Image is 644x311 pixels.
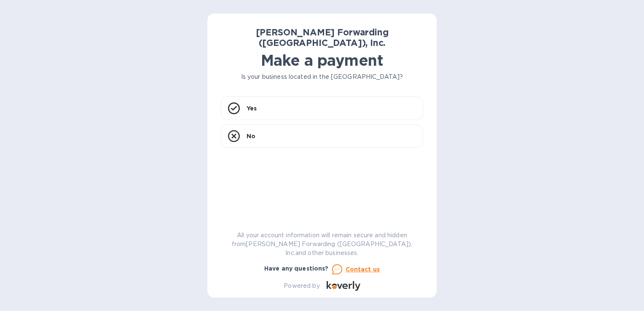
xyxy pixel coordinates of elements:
h1: Make a payment [221,51,423,69]
p: No [247,132,255,140]
p: Powered by [284,282,319,290]
u: Contact us [346,266,380,273]
p: Is your business located in the [GEOGRAPHIC_DATA]? [221,72,423,81]
p: Yes [247,104,257,113]
p: All your account information will remain secure and hidden from [PERSON_NAME] Forwarding ([GEOGRA... [221,231,423,257]
b: Have any questions? [264,265,329,272]
b: [PERSON_NAME] Forwarding ([GEOGRAPHIC_DATA]), Inc. [256,27,389,48]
